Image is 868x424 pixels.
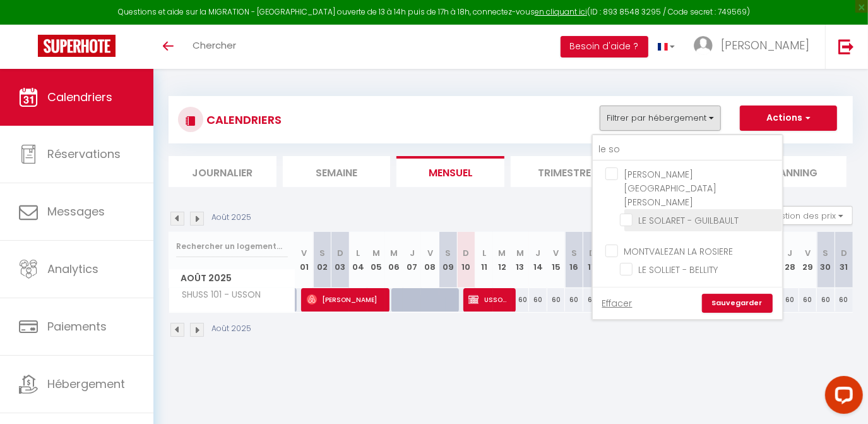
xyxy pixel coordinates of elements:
[823,247,829,259] abbr: S
[331,232,350,288] th: 03
[561,36,648,58] button: Besoin d'aide ?
[624,168,717,209] span: [PERSON_NAME][GEOGRAPHIC_DATA][PERSON_NAME]
[295,232,314,288] th: 01
[547,232,566,288] th: 15
[498,247,506,259] abbr: M
[511,232,530,288] th: 13
[475,232,494,288] th: 11
[349,232,367,288] th: 04
[439,232,458,288] th: 09
[535,247,540,259] abbr: J
[529,232,547,288] th: 14
[445,247,451,259] abbr: S
[684,25,825,69] a: ... [PERSON_NAME]
[169,156,276,187] li: Journalier
[602,296,633,310] a: Effacer
[193,39,236,52] span: Chercher
[482,247,486,259] abbr: L
[781,288,799,312] div: 60
[529,288,547,312] div: 60
[283,156,391,187] li: Semaine
[805,247,811,259] abbr: V
[589,247,595,259] abbr: D
[702,294,773,313] a: Sauvegarder
[799,232,817,288] th: 29
[171,288,265,302] span: SHUSS 101 - USSON
[600,106,721,131] button: Filtrer par hébergement
[739,156,847,187] li: Planning
[410,247,415,259] abbr: J
[307,288,386,312] span: [PERSON_NAME]
[817,288,835,312] div: 60
[583,288,602,312] div: 60
[511,156,619,187] li: Trimestre
[468,288,511,312] span: USSON (pro) [PERSON_NAME]
[337,247,343,259] abbr: D
[203,106,282,134] h3: CALENDRIERS
[547,288,566,312] div: 60
[535,6,587,17] a: en cliquant ici
[427,247,433,259] abbr: V
[457,232,475,288] th: 10
[787,247,792,259] abbr: J
[301,247,307,259] abbr: V
[565,232,583,288] th: 16
[571,247,577,259] abbr: S
[835,288,853,312] div: 60
[694,36,713,55] img: ...
[211,212,251,224] p: Août 2025
[403,232,422,288] th: 07
[356,247,360,259] abbr: L
[183,25,246,69] a: Chercher
[47,261,98,277] span: Analytics
[583,232,602,288] th: 17
[553,247,559,259] abbr: V
[385,232,403,288] th: 06
[47,318,107,334] span: Paiements
[817,232,835,288] th: 30
[740,106,837,131] button: Actions
[841,247,847,259] abbr: D
[390,247,398,259] abbr: M
[47,146,121,162] span: Réservations
[592,134,783,320] div: Filtrer par hébergement
[815,371,868,424] iframe: LiveChat chat widget
[511,288,530,312] div: 60
[835,232,853,288] th: 31
[319,247,325,259] abbr: S
[721,37,809,53] span: [PERSON_NAME]
[176,235,288,258] input: Rechercher un logement...
[367,232,386,288] th: 05
[169,269,295,288] span: Août 2025
[421,232,439,288] th: 08
[593,138,782,161] input: Rechercher un logement...
[47,203,105,219] span: Messages
[47,376,125,392] span: Hébergement
[211,323,251,335] p: Août 2025
[38,35,116,57] img: Super Booking
[516,247,524,259] abbr: M
[838,39,854,54] img: logout
[47,89,112,105] span: Calendriers
[396,156,504,187] li: Mensuel
[781,232,799,288] th: 28
[493,232,511,288] th: 12
[565,288,583,312] div: 60
[799,288,817,312] div: 60
[759,206,853,225] button: Gestion des prix
[313,232,331,288] th: 02
[372,247,380,259] abbr: M
[463,247,469,259] abbr: D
